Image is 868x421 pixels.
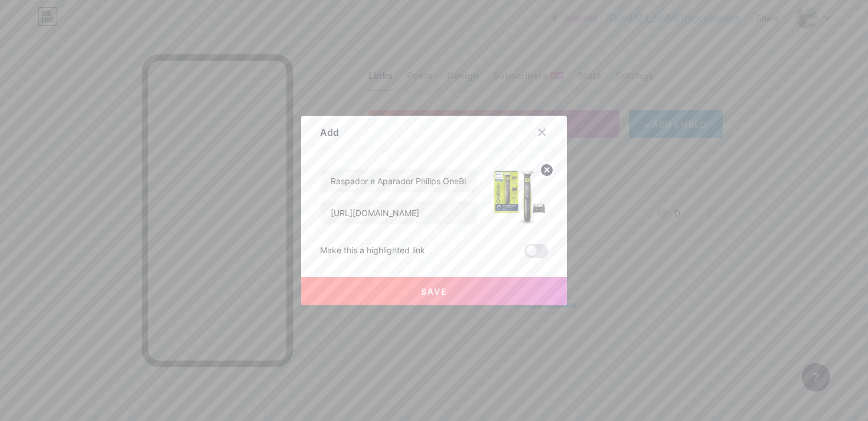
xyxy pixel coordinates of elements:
[421,286,448,296] span: Save
[321,169,477,192] input: Title
[320,125,339,139] div: Add
[491,168,548,225] img: link_thumbnail
[320,244,425,258] div: Make this a highlighted link
[321,201,477,224] input: URL
[301,277,567,305] button: Save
